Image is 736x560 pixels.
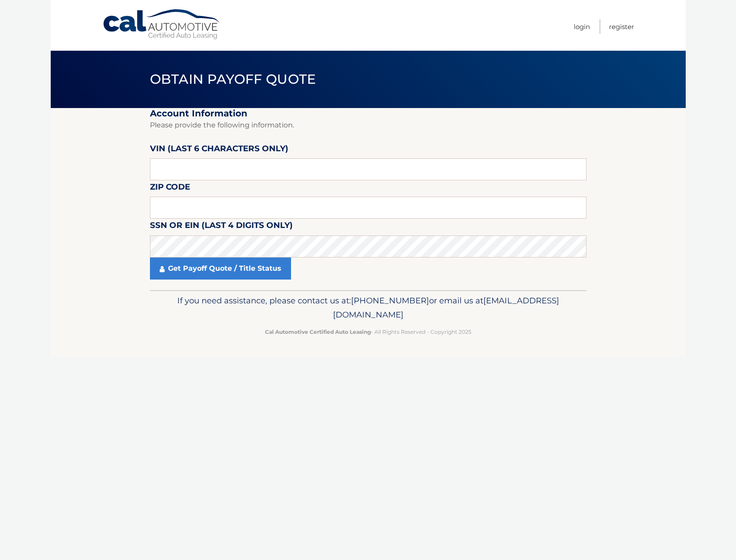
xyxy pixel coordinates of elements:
h2: Account Information [150,108,587,119]
span: [PHONE_NUMBER] [351,295,429,306]
strong: Cal Automotive Certified Auto Leasing [265,329,371,335]
p: If you need assistance, please contact us at: or email us at [156,294,581,322]
label: VIN (last 6 characters only) [150,142,288,158]
span: Obtain Payoff Quote [150,71,316,87]
a: Cal Automotive [102,9,221,40]
label: Zip Code [150,180,190,197]
label: SSN or EIN (last 4 digits only) [150,219,293,235]
p: - All Rights Reserved - Copyright 2025 [156,327,581,336]
p: Please provide the following information. [150,119,587,131]
a: Get Payoff Quote / Title Status [150,258,291,280]
a: Register [609,19,634,34]
a: Login [574,19,590,34]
